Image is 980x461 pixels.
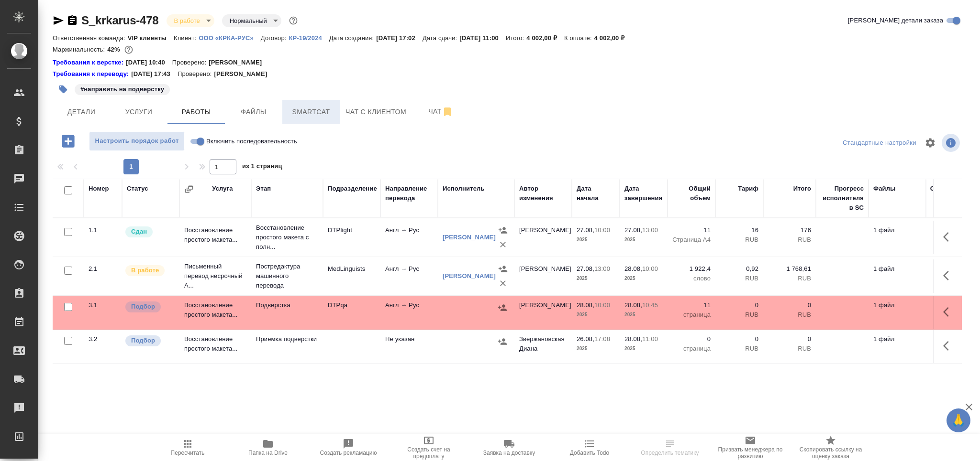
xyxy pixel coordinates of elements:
[931,225,979,235] p: 11
[67,15,78,26] button: Скопировать ссылку
[124,300,175,313] div: Можно подбирать исполнителей
[423,34,459,42] p: Дата сдачи:
[931,274,979,283] p: слово
[641,450,699,456] span: Определить тематику
[469,434,549,461] button: Заявка на доставку
[179,257,251,295] td: Письменный перевод несрочный А...
[212,184,233,193] div: Услуга
[289,34,329,42] p: КР-19/2024
[178,69,214,79] p: Проверено:
[167,14,214,27] div: В работе
[385,184,433,203] div: Направление перевода
[848,16,943,25] span: [PERSON_NAME] детали заказа
[94,136,179,147] span: Настроить порядок работ
[320,450,377,456] span: Создать рекламацию
[124,334,175,347] div: Можно подбирать исполнителей
[768,344,811,354] p: RUB
[930,184,979,203] div: Оплачиваемый объем
[131,227,147,236] p: Сдан
[768,264,811,274] p: 1 768,61
[642,265,658,272] p: 10:00
[184,184,194,194] button: Сгруппировать
[672,225,711,235] p: 11
[227,17,270,25] button: Нормальный
[442,106,453,118] svg: Отписаться
[89,225,117,235] div: 1.1
[174,34,199,42] p: Клиент:
[672,184,711,203] div: Общий объем
[642,301,658,309] p: 10:45
[768,310,811,320] p: RUB
[345,106,406,118] span: Чат с клиентом
[526,34,564,42] p: 4 002,00 ₽
[931,344,979,354] p: страница
[394,446,463,460] span: Создать счет на предоплату
[931,300,979,310] p: 11
[496,237,510,252] button: Удалить
[496,223,510,237] button: Назначить
[53,15,64,26] button: Скопировать ссылку для ЯМессенджера
[256,334,318,344] p: Приемка подверстки
[768,225,811,235] p: 176
[126,58,172,67] p: [DATE] 10:40
[380,259,438,293] td: Англ → Рус
[738,184,758,193] div: Тариф
[53,34,128,42] p: Ответственная команда:
[873,334,921,344] p: 1 файл
[53,79,74,100] button: Добавить тэг
[179,296,251,329] td: Восстановление простого макета...
[873,184,895,193] div: Файлы
[720,344,758,354] p: RUB
[624,301,642,309] p: 28.08,
[127,184,148,193] div: Статус
[171,450,205,456] span: Пересчитать
[594,265,610,272] p: 13:00
[950,410,967,430] span: 🙏
[261,34,289,42] p: Договор:
[624,310,663,320] p: 2025
[147,434,228,461] button: Пересчитать
[577,274,615,283] p: 2025
[519,184,567,203] div: Автор изменения
[179,330,251,363] td: Восстановление простого макета...
[389,434,469,461] button: Создать счет на предоплату
[624,265,642,272] p: 28.08,
[376,34,423,42] p: [DATE] 17:02
[672,310,711,320] p: страница
[53,69,131,79] div: Нажми, чтобы открыть папку с инструкцией
[256,184,271,193] div: Этап
[242,161,282,174] span: из 1 страниц
[624,184,663,203] div: Дата завершения
[873,264,921,274] p: 1 файл
[716,446,785,460] span: Призвать менеджера по развитию
[506,34,526,42] p: Итого:
[179,221,251,254] td: Восстановление простого макета...
[942,134,962,152] span: Посмотреть информацию
[172,58,209,67] p: Проверено:
[937,225,960,248] button: Здесь прячутся важные кнопки
[919,131,942,154] span: Настроить таблицу
[931,334,979,344] p: 0
[483,450,535,456] span: Заявка на доставку
[228,434,308,461] button: Папка на Drive
[53,46,107,53] p: Маржинальность:
[418,106,464,118] span: Чат
[323,296,380,329] td: DTPqa
[720,225,758,235] p: 16
[514,259,572,293] td: [PERSON_NAME]
[672,274,711,283] p: слово
[840,136,919,150] div: split button
[577,265,594,272] p: 27.08,
[873,225,921,235] p: 1 файл
[577,184,615,203] div: Дата начала
[256,300,318,310] p: Подверстка
[937,334,960,357] button: Здесь прячутся важные кнопки
[642,226,658,234] p: 13:00
[720,274,758,283] p: RUB
[495,334,510,349] button: Назначить
[672,235,711,245] p: Страница А4
[131,266,159,275] p: В работе
[672,334,711,344] p: 0
[873,300,921,310] p: 1 файл
[58,106,104,118] span: Детали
